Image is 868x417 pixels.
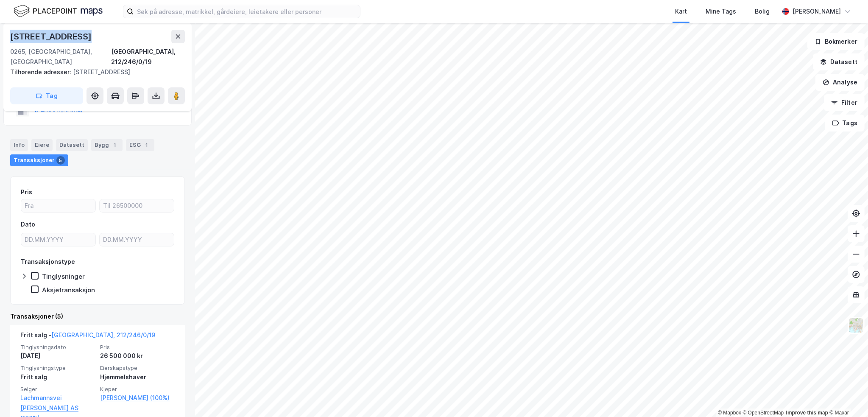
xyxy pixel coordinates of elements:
[142,141,151,149] div: 1
[826,376,868,417] div: Kontrollprogram for chat
[10,30,93,43] div: [STREET_ADDRESS]
[134,5,360,18] input: Søk på adresse, matrikkel, gårdeiere, leietakere eller personer
[10,154,68,166] div: Transaksjoner
[743,410,784,416] a: OpenStreetMap
[706,6,736,17] div: Mine Tags
[42,286,95,294] div: Aksjetransaksjon
[21,219,35,229] div: Dato
[10,47,111,67] div: 0265, [GEOGRAPHIC_DATA], [GEOGRAPHIC_DATA]
[815,74,865,91] button: Analyse
[848,317,864,333] img: Z
[21,199,95,212] input: Fra
[20,351,95,361] div: [DATE]
[20,330,155,344] div: Fritt salg -
[675,6,687,17] div: Kart
[20,344,95,351] span: Tinglysningsdato
[20,386,95,393] span: Selger
[826,376,868,417] iframe: Chat Widget
[126,139,154,151] div: ESG
[100,344,175,351] span: Pris
[813,53,865,70] button: Datasett
[10,311,185,322] div: Transaksjoner (5)
[786,410,828,416] a: Improve this map
[718,410,741,416] a: Mapbox
[10,87,83,104] button: Tag
[14,4,103,19] img: logo.f888ab2527a4732fd821a326f86c7f29.svg
[100,364,175,372] span: Eierskapstype
[21,257,75,267] div: Transaksjonstype
[10,68,73,76] span: Tilhørende adresser:
[111,141,119,149] div: 1
[824,94,865,111] button: Filter
[10,139,28,151] div: Info
[56,156,65,165] div: 5
[56,139,88,151] div: Datasett
[91,139,123,151] div: Bygg
[31,139,53,151] div: Eiere
[100,199,174,212] input: Til 26500000
[807,33,865,50] button: Bokmerker
[100,372,175,382] div: Hjemmelshaver
[10,67,178,77] div: [STREET_ADDRESS]
[100,233,174,246] input: DD.MM.YYYY
[20,372,95,382] div: Fritt salg
[42,272,85,280] div: Tinglysninger
[755,6,770,17] div: Bolig
[100,351,175,361] div: 26 500 000 kr
[825,115,865,132] button: Tags
[793,6,841,17] div: [PERSON_NAME]
[100,386,175,393] span: Kjøper
[51,331,155,339] a: [GEOGRAPHIC_DATA], 212/246/0/19
[21,233,95,246] input: DD.MM.YYYY
[21,187,32,197] div: Pris
[20,364,95,372] span: Tinglysningstype
[100,393,175,403] a: [PERSON_NAME] (100%)
[111,47,185,67] div: [GEOGRAPHIC_DATA], 212/246/0/19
